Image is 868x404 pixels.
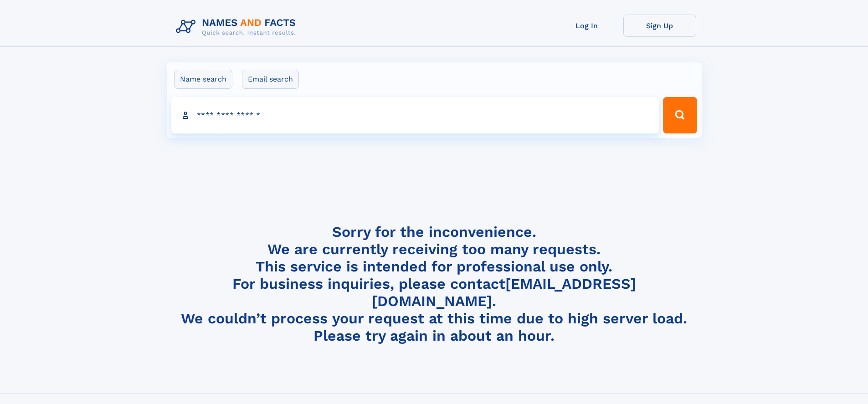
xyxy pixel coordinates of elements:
[623,15,696,37] a: Sign Up
[550,15,623,37] a: Log In
[171,97,659,133] input: search input
[663,97,697,133] button: Search Button
[174,70,232,89] label: Name search
[372,275,636,310] a: [EMAIL_ADDRESS][DOMAIN_NAME]
[172,223,696,345] h4: Sorry for the inconvenience. We are currently receiving too many requests. This service is intend...
[172,15,303,39] img: Logo Names and Facts
[242,70,299,89] label: Email search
